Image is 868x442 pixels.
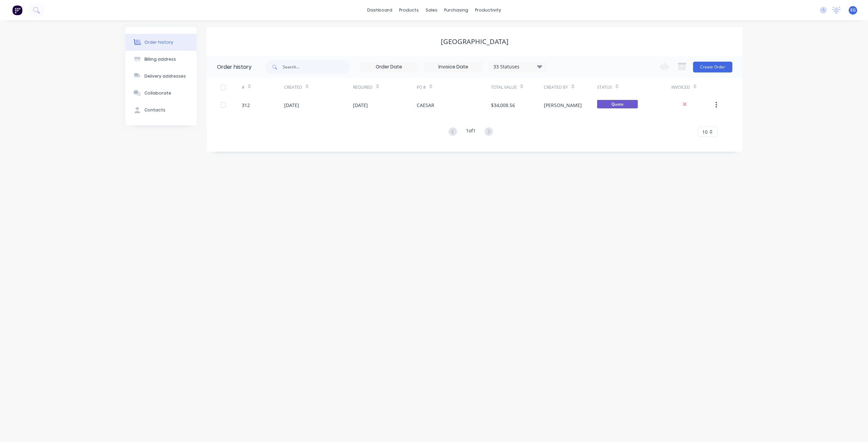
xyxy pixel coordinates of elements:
[144,73,186,79] div: Delivery addresses
[441,5,472,15] div: purchasing
[353,102,368,109] div: [DATE]
[360,62,417,72] input: Order Date
[491,102,515,109] div: $34,008.56
[671,84,690,90] div: Invoiced
[702,128,708,135] span: 10
[144,90,171,96] div: Collaborate
[671,78,714,97] div: Invoiced
[242,102,250,109] div: 312
[491,78,544,97] div: Total Value
[544,78,597,97] div: Created By
[125,34,197,51] button: Order history
[284,78,353,97] div: Created
[472,5,505,15] div: productivity
[417,84,426,90] div: PO #
[396,5,422,15] div: products
[125,68,197,85] button: Delivery addresses
[144,39,173,45] div: Order history
[284,102,299,109] div: [DATE]
[597,100,638,108] span: Quote
[417,78,491,97] div: PO #
[489,63,546,70] div: 33 Statuses
[353,78,417,97] div: Required
[364,5,396,15] a: dashboard
[425,62,482,72] input: Invoice Date
[544,84,568,90] div: Created By
[144,107,165,113] div: Contacts
[125,85,197,102] button: Collaborate
[242,78,284,97] div: #
[491,84,517,90] div: Total Value
[353,84,373,90] div: Required
[242,84,244,90] div: #
[693,62,732,72] button: Create Order
[125,51,197,68] button: Billing address
[12,5,22,15] img: Factory
[144,56,176,62] div: Billing address
[125,102,197,119] button: Contacts
[283,60,350,74] input: Search...
[422,5,441,15] div: sales
[466,127,476,137] div: 1 of 1
[544,102,582,109] div: [PERSON_NAME]
[217,63,252,71] div: Order history
[597,78,671,97] div: Status
[441,38,509,46] div: [GEOGRAPHIC_DATA]
[284,84,302,90] div: Created
[850,7,856,13] span: EG
[597,84,612,90] div: Status
[417,102,434,109] div: CAESAR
